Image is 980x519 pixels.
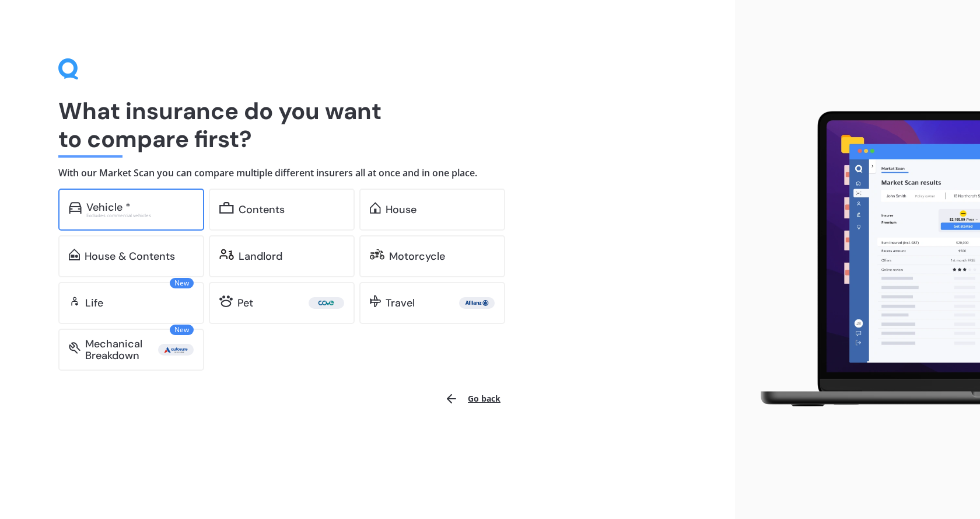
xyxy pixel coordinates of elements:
h1: What insurance do you want to compare first? [58,97,677,153]
h4: With our Market Scan you can compare multiple different insurers all at once and in one place. [58,167,677,179]
img: life.f720d6a2d7cdcd3ad642.svg [69,295,80,307]
img: laptop.webp [744,105,980,414]
div: Travel [386,297,415,309]
img: Autosure.webp [160,344,191,356]
img: mbi.6615ef239df2212c2848.svg [69,342,80,354]
span: New [170,325,194,335]
div: Pet [237,297,253,309]
a: Pet [209,282,355,324]
button: Go back [437,385,508,413]
img: travel.bdda8d6aa9c3f12c5fe2.svg [370,295,381,307]
div: House & Contents [85,250,175,262]
div: Life [85,297,103,309]
img: motorbike.c49f395e5a6966510904.svg [370,249,384,260]
img: Cove.webp [311,297,342,309]
img: content.01f40a52572271636b6f.svg [219,202,234,214]
div: Vehicle * [86,201,131,213]
img: landlord.470ea2398dcb263567d0.svg [219,249,234,260]
div: Landlord [239,250,282,262]
img: home.91c183c226a05b4dc763.svg [370,202,381,214]
img: home-and-contents.b802091223b8502ef2dd.svg [69,249,80,260]
div: House [386,204,416,215]
img: Allianz.webp [461,297,492,309]
span: New [170,278,194,288]
div: Motorcycle [389,250,445,262]
div: Mechanical Breakdown [85,338,158,361]
div: Excludes commercial vehicles [86,213,194,218]
img: pet.71f96884985775575a0d.svg [219,295,233,307]
img: car.f15378c7a67c060ca3f3.svg [69,202,82,214]
div: Contents [239,204,285,215]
